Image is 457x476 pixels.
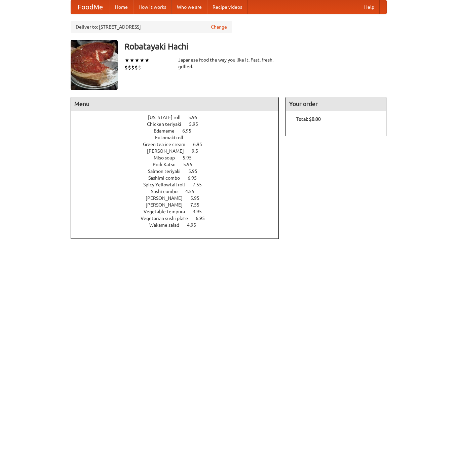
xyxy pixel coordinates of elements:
[148,169,187,174] span: Salmon teriyaki
[143,182,214,187] a: Spicy Yellowtail roll 7.55
[149,222,186,228] span: Wakame salad
[140,57,145,64] li: ★
[196,216,212,221] span: 6.95
[183,162,199,167] span: 5.95
[129,57,135,64] li: ★
[188,175,203,181] span: 6.95
[182,128,198,134] span: 6.95
[71,40,118,90] img: angular.jpg
[147,121,188,127] span: Chicken teriyaki
[154,128,181,134] span: Edamame
[141,216,195,221] span: Vegetarian sushi plate
[188,169,204,174] span: 5.95
[153,162,182,167] span: Pork Katsu
[138,64,141,71] li: $
[359,0,380,14] a: Help
[124,57,129,64] li: ★
[172,0,207,14] a: Who we are
[147,148,211,154] a: [PERSON_NAME] 9.5
[148,175,209,181] a: Sashimi combo 6.95
[155,135,202,140] a: Futomaki roll
[143,142,192,147] span: Green tea ice cream
[149,222,208,228] a: Wakame salad 4.95
[296,116,321,122] b: Total: $0.00
[145,57,150,64] li: ★
[124,64,128,71] li: $
[143,182,192,187] span: Spicy Yellowtail roll
[110,0,133,14] a: Home
[192,148,205,154] span: 9.5
[131,64,135,71] li: $
[188,115,204,120] span: 5.95
[144,209,192,214] span: Vegetable tempura
[178,57,279,70] div: Japanese food the way you like it. Fast, fresh, grilled.
[154,155,204,160] a: Miso soup 5.95
[128,64,131,71] li: $
[155,135,190,140] span: Futomaki roll
[151,189,207,194] a: Sushi combo 4.55
[143,142,215,147] a: Green tea ice cream 6.95
[146,202,212,208] a: [PERSON_NAME] 7.55
[147,121,211,127] a: Chicken teriyaki 5.95
[71,21,232,33] div: Deliver to: [STREET_ADDRESS]
[153,162,205,167] a: Pork Katsu 5.95
[146,202,189,208] span: [PERSON_NAME]
[193,209,208,214] span: 3.95
[154,128,204,134] a: Edamame 6.95
[135,57,140,64] li: ★
[183,155,198,160] span: 5.95
[133,0,172,14] a: How it works
[148,175,187,181] span: Sashimi combo
[146,195,189,201] span: [PERSON_NAME]
[189,121,205,127] span: 5.95
[190,202,206,208] span: 7.55
[147,148,191,154] span: [PERSON_NAME]
[148,115,187,120] span: [US_STATE] roll
[146,195,212,201] a: [PERSON_NAME] 5.95
[154,155,182,160] span: Miso soup
[185,189,201,194] span: 4.55
[124,40,387,53] h3: Robatayaki Hachi
[141,216,217,221] a: Vegetarian sushi plate 6.95
[135,64,138,71] li: $
[211,24,227,30] a: Change
[71,0,110,14] a: FoodMe
[193,142,209,147] span: 6.95
[71,97,279,111] h4: Menu
[151,189,184,194] span: Sushi combo
[144,209,214,214] a: Vegetable tempura 3.95
[148,115,210,120] a: [US_STATE] roll 5.95
[187,222,203,228] span: 4.95
[193,182,208,187] span: 7.55
[148,169,210,174] a: Salmon teriyaki 5.95
[286,97,386,111] h4: Your order
[190,195,206,201] span: 5.95
[207,0,247,14] a: Recipe videos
